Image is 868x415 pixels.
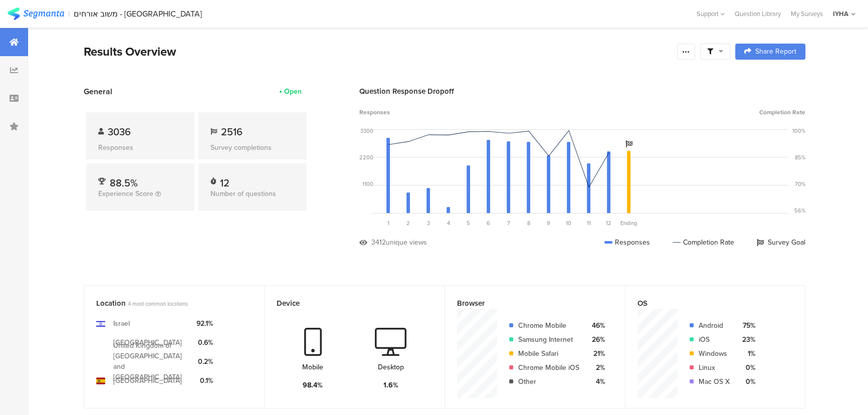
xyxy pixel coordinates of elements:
div: Linux [699,362,730,373]
div: Browser [457,298,596,309]
div: 0% [738,362,755,373]
div: iOS [699,334,730,345]
div: Device [277,298,416,309]
span: 11 [587,219,591,227]
span: Share Report [755,48,796,55]
img: segmanta logo [8,8,64,20]
div: Samsung Internet [518,334,579,345]
div: 1100 [362,180,373,188]
div: 3412 [371,237,386,248]
div: United Kingdom of [GEOGRAPHIC_DATA] and [GEOGRAPHIC_DATA] [113,340,188,382]
div: 0.6% [196,337,213,348]
div: Windows [699,348,730,359]
span: 4 most common locations [128,300,188,308]
div: משוב אורחים - [GEOGRAPHIC_DATA] [74,9,202,19]
a: Question Library [730,9,786,19]
div: Chrome Mobile iOS [518,362,579,373]
div: 92.1% [196,318,213,329]
div: Mobile Safari [518,348,579,359]
span: 1 [387,219,389,227]
span: 3 [427,219,430,227]
div: [GEOGRAPHIC_DATA] [113,337,182,348]
div: IYHA [833,9,848,19]
span: 3036 [108,124,131,139]
div: Android [699,320,730,331]
div: 23% [738,334,755,345]
div: 12 [220,175,230,185]
div: 26% [587,334,605,345]
div: 0% [738,376,755,387]
a: My Surveys [786,9,828,19]
div: 3300 [360,127,373,135]
div: Ending [619,219,639,227]
span: Completion Rate [759,108,805,117]
div: 100% [792,127,805,135]
span: 8 [527,219,530,227]
span: 88.5% [110,175,138,190]
span: 7 [507,219,510,227]
div: Support [697,6,725,22]
div: Israel [113,318,130,329]
div: 4% [587,376,605,387]
div: 2% [587,362,605,373]
div: Desktop [378,362,404,372]
div: 75% [738,320,755,331]
span: General [84,86,112,97]
div: 70% [795,180,805,188]
span: 4 [447,219,450,227]
div: Completion Rate [673,237,734,248]
span: 12 [606,219,611,227]
span: Number of questions [210,188,276,199]
div: 1.6% [383,380,398,390]
div: Survey completions [210,142,295,153]
div: 56% [794,206,805,215]
i: Survey Goal [625,140,632,147]
span: 2516 [221,124,243,139]
div: 98.4% [303,380,323,390]
span: Experience Score [98,188,153,199]
span: 6 [487,219,490,227]
div: OS [637,298,776,309]
span: Responses [359,108,390,117]
div: | [68,8,70,20]
div: Results Overview [84,43,672,61]
div: Location [96,298,236,309]
div: 85% [795,153,805,161]
div: Responses [604,237,650,248]
span: 9 [547,219,550,227]
div: 21% [587,348,605,359]
div: Open [284,86,302,97]
div: Chrome Mobile [518,320,579,331]
div: 2200 [359,153,373,161]
div: 0.1% [196,375,213,386]
div: Responses [98,142,182,153]
div: Mobile [302,362,323,372]
div: [GEOGRAPHIC_DATA] [113,375,182,386]
div: Mac OS X [699,376,730,387]
span: 5 [467,219,470,227]
div: Survey Goal [757,237,805,248]
div: unique views [386,237,427,248]
div: Other [518,376,579,387]
span: 2 [406,219,410,227]
div: 0.2% [196,356,213,367]
div: Question Response Dropoff [359,86,805,97]
div: 46% [587,320,605,331]
div: 1% [738,348,755,359]
span: 10 [566,219,571,227]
